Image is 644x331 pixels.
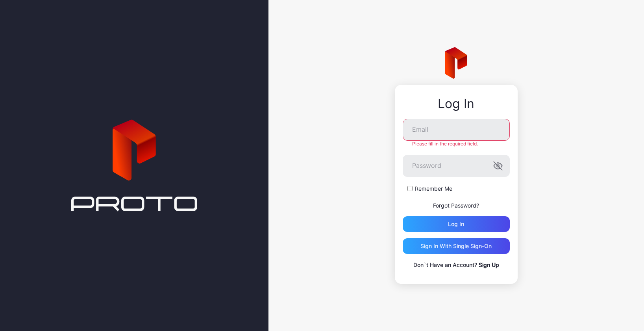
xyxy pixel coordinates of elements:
button: Log in [403,216,510,232]
div: Please fill in the required field. [403,141,510,147]
input: Password [403,155,510,177]
button: Sign in With Single Sign-On [403,238,510,254]
p: Don`t Have an Account? [403,260,510,270]
label: Remember Me [415,185,452,193]
div: Log in [448,221,464,227]
a: Forgot Password? [433,202,479,209]
div: Sign in With Single Sign-On [420,243,492,249]
a: Sign Up [479,261,499,268]
button: Password [493,161,503,171]
div: Log In [403,97,510,111]
input: Email [403,119,510,141]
